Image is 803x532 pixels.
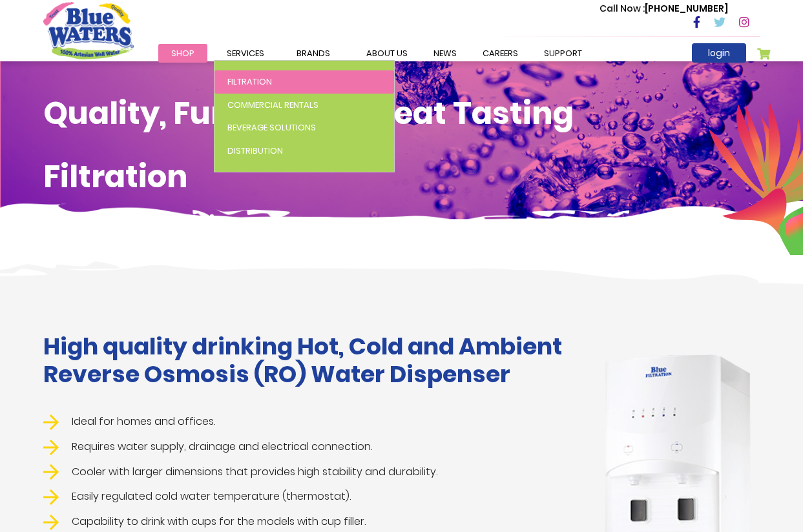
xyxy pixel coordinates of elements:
[227,145,283,157] span: Distribution
[600,2,645,15] span: Call Now :
[227,76,272,88] span: Filtration
[353,44,421,63] a: about us
[43,439,576,455] li: Requires water supply, drainage and electrical connection.
[421,44,470,63] a: News
[43,332,576,388] h1: High quality drinking Hot, Cold and Ambient Reverse Osmosis (RO) Water Dispenser
[227,121,316,134] span: Beverage Solutions
[692,43,746,63] a: login
[531,44,595,63] a: support
[227,99,318,111] span: Commercial Rentals
[43,414,576,430] li: Ideal for homes and offices.
[297,47,330,59] span: Brands
[600,2,728,15] p: [PHONE_NUMBER]
[43,489,576,505] li: Easily regulated cold water temperature (thermostat).
[43,95,760,132] h1: Quality, Functional, Great Tasting
[171,47,194,59] span: Shop
[43,158,760,196] h1: Filtration
[43,514,576,530] li: Capability to drink with cups for the models with cup filler.
[227,47,264,59] span: Services
[43,2,134,59] a: store logo
[470,44,531,63] a: careers
[43,464,576,480] li: Cooler with larger dimensions that provides high stability and durability.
